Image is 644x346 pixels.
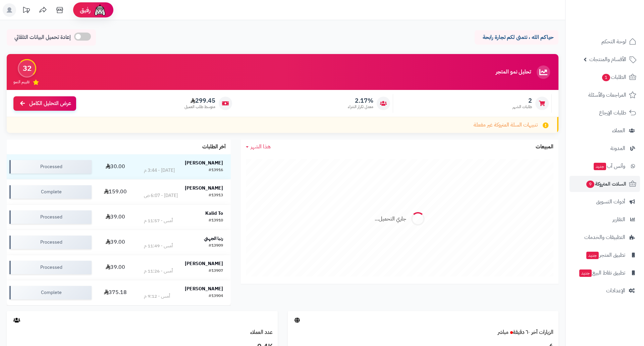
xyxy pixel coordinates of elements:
[13,96,76,111] a: عرض التحليل الكامل
[570,158,640,174] a: وآتس آبجديد
[480,34,553,41] p: حياكم الله ، نتمنى لكم تجارة رابحة
[185,159,223,166] strong: [PERSON_NAME]
[596,197,625,206] span: أدوات التسويق
[9,261,92,274] div: Processed
[586,179,626,189] span: السلات المتروكة
[348,104,373,110] span: معدل تكرار الشراء
[498,328,508,336] small: مباشر
[584,233,625,242] span: التطبيقات والخدمات
[599,108,626,117] span: طلبات الإرجاع
[185,260,223,267] strong: [PERSON_NAME]
[570,87,640,103] a: المراجعات والأسئلة
[184,97,215,104] span: 299.45
[586,181,594,188] span: 9
[496,69,531,75] h3: تحليل نمو المتجر
[202,144,226,150] h3: آخر الطلبات
[474,121,538,129] span: تنبيهات السلة المتروكة غير مفعلة
[94,280,136,305] td: 375.18
[348,97,373,104] span: 2.17%
[94,255,136,280] td: 39.00
[579,269,592,277] span: جديد
[570,34,640,50] a: لوحة التحكم
[93,3,107,17] img: ai-face.png
[9,160,92,174] div: Processed
[586,252,599,259] span: جديد
[593,161,625,171] span: وآتس آب
[598,18,638,32] img: logo-2.png
[18,3,35,18] a: تحديثات المنصة
[570,229,640,245] a: التطبيقات والخدمات
[94,180,136,204] td: 159.00
[144,268,173,275] div: أمس - 11:26 م
[570,176,640,192] a: السلات المتروكة9
[204,235,223,242] strong: رنيا الجهني
[588,90,626,100] span: المراجعات والأسئلة
[586,250,625,260] span: تطبيق المتجر
[209,217,223,224] div: #13910
[209,243,223,249] div: #13909
[570,283,640,299] a: الإعدادات
[610,144,625,153] span: المدونة
[14,34,71,41] span: إعادة تحميل البيانات التلقائي
[184,104,215,110] span: متوسط طلب العميل
[94,230,136,255] td: 39.00
[209,167,223,174] div: #13916
[498,328,553,336] a: الزيارات آخر ٦٠ دقيقةمباشر
[9,210,92,224] div: Processed
[144,243,173,249] div: أمس - 11:49 م
[94,154,136,179] td: 30.00
[13,79,30,85] span: تقييم النمو
[9,236,92,249] div: Processed
[612,126,625,135] span: العملاء
[144,217,173,224] div: أمس - 11:57 م
[570,247,640,263] a: تطبيق المتجرجديد
[589,55,626,64] span: الأقسام والمنتجات
[570,140,640,156] a: المدونة
[570,105,640,121] a: طلبات الإرجاع
[570,69,640,85] a: الطلبات1
[250,328,273,336] a: عدد العملاء
[246,143,271,151] a: هذا الشهر
[513,97,532,104] span: 2
[209,192,223,199] div: #13913
[9,286,92,299] div: Complete
[601,72,626,82] span: الطلبات
[536,144,553,150] h3: المبيعات
[601,37,626,46] span: لوحة التحكم
[144,293,170,300] div: أمس - 9:12 م
[9,185,92,199] div: Complete
[570,122,640,139] a: العملاء
[251,143,271,151] span: هذا الشهر
[185,285,223,292] strong: [PERSON_NAME]
[612,215,625,224] span: التقارير
[375,215,406,223] div: جاري التحميل...
[570,211,640,228] a: التقارير
[606,286,625,295] span: الإعدادات
[209,268,223,275] div: #13907
[594,163,606,170] span: جديد
[579,268,625,278] span: تطبيق نقاط البيع
[602,74,610,81] span: 1
[94,205,136,230] td: 39.00
[209,293,223,300] div: #13904
[513,104,532,110] span: طلبات الشهر
[80,6,91,14] span: رفيق
[29,100,71,107] span: عرض التحليل الكامل
[144,167,175,174] div: [DATE] - 3:44 م
[144,192,178,199] div: [DATE] - 6:07 ص
[185,185,223,192] strong: [PERSON_NAME]
[570,194,640,210] a: أدوات التسويق
[570,265,640,281] a: تطبيق نقاط البيعجديد
[205,210,223,217] strong: Kalid To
